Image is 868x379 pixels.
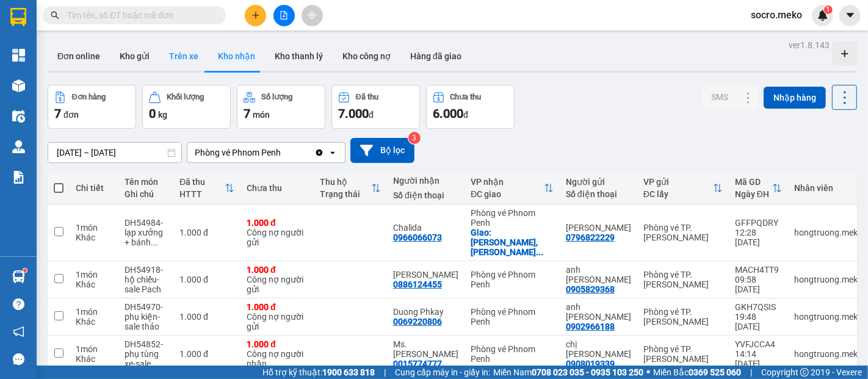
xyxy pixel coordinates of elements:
[845,10,856,21] span: caret-down
[566,302,631,322] div: anh Cường Vũ
[643,344,723,364] div: Phòng vé TP. [PERSON_NAME]
[643,189,713,199] div: ĐC lấy
[393,223,458,233] div: Chalida
[158,110,167,120] span: kg
[245,5,266,26] button: plus
[76,354,112,364] div: Khác
[237,85,325,129] button: Số lượng7món
[566,359,615,369] div: 0908019339
[369,110,374,120] span: đ
[471,344,554,364] div: Phòng vé Phnom Penh
[76,307,112,317] div: 1 món
[395,366,490,379] span: Cung cấp máy in - giấy in:
[824,5,833,14] sup: 1
[643,177,713,187] div: VP gửi
[151,359,158,369] span: ...
[471,189,544,199] div: ĐC giao
[12,79,25,92] img: warehouse-icon
[750,366,752,379] span: |
[76,270,112,280] div: 1 món
[72,93,106,101] div: Đơn hàng
[794,275,863,284] div: hongtruong.meko
[125,218,167,247] div: DH54984-lạp xưởng + bánh-Đào
[13,298,24,310] span: question-circle
[735,265,782,275] div: MACH4TT9
[76,280,112,289] div: Khác
[735,349,782,369] div: 14:14 [DATE]
[646,370,650,375] span: ⚪️
[653,366,741,379] span: Miền Bắc
[247,228,308,247] div: Công nợ người gửi
[689,367,741,377] strong: 0369 525 060
[149,106,156,121] span: 0
[247,218,308,228] div: 1.000 đ
[794,183,863,193] div: Nhân viên
[179,349,234,359] div: 1.000 đ
[338,106,369,121] span: 7.000
[63,110,79,120] span: đơn
[643,307,723,327] div: Phòng vé TP. [PERSON_NAME]
[393,339,458,359] div: Ms. Kim Hak
[76,344,112,354] div: 1 món
[125,177,167,187] div: Tên món
[76,183,112,193] div: Chi tiết
[833,42,857,66] div: Tạo kho hàng mới
[179,275,234,284] div: 1.000 đ
[393,359,442,369] div: 0015774777
[701,86,738,108] button: SMS
[51,11,59,20] span: search
[48,85,136,129] button: Đơn hàng7đơn
[12,270,25,283] img: warehouse-icon
[265,42,333,71] button: Kho thanh lý
[320,177,371,187] div: Thu hộ
[179,312,234,322] div: 1.000 đ
[179,228,234,237] div: 1.000 đ
[322,367,375,377] strong: 1900 633 818
[384,366,386,379] span: |
[159,42,208,71] button: Trên xe
[12,49,25,62] img: dashboard-icon
[48,42,110,71] button: Đơn online
[471,270,554,289] div: Phòng vé Phnom Penh
[471,307,554,327] div: Phòng vé Phnom Penh
[764,87,826,109] button: Nhập hàng
[729,172,788,204] th: Toggle SortBy
[800,368,809,377] span: copyright
[741,7,812,23] span: socro.meko
[471,208,554,228] div: Phòng vé Phnom Penh
[308,11,316,20] span: aim
[247,339,308,349] div: 1.000 đ
[125,339,167,369] div: DH54852-phụ tùng xe-sale Thảo
[13,326,24,337] span: notification
[393,176,458,186] div: Người nhận
[247,265,308,275] div: 1.000 đ
[643,223,723,242] div: Phòng vé TP. [PERSON_NAME]
[282,146,283,159] input: Selected Phòng vé Phnom Penh.
[10,8,26,26] img: logo-vxr
[247,275,308,294] div: Công nợ người gửi
[247,312,308,331] div: Công nợ người gửi
[566,339,631,359] div: chị Minh Thảo
[643,270,723,289] div: Phòng vé TP. [PERSON_NAME]
[393,270,458,280] div: Linh
[789,38,830,52] div: ver 1.8.143
[280,11,288,20] span: file-add
[450,93,482,101] div: Chưa thu
[400,42,471,71] button: Hàng đã giao
[12,171,25,184] img: solution-icon
[350,138,414,163] button: Bộ lọc
[826,5,830,14] span: 1
[76,233,112,242] div: Khác
[208,42,265,71] button: Kho nhận
[839,5,861,26] button: caret-down
[735,339,782,349] div: YVFJCCA4
[167,93,204,101] div: Khối lượng
[393,233,442,242] div: 0966066073
[247,302,308,312] div: 1.000 đ
[23,269,27,272] sup: 1
[433,106,463,121] span: 6.000
[566,189,631,199] div: Số điện thoại
[735,218,782,228] div: GFFPQDRY
[13,353,24,365] span: message
[408,132,421,144] sup: 3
